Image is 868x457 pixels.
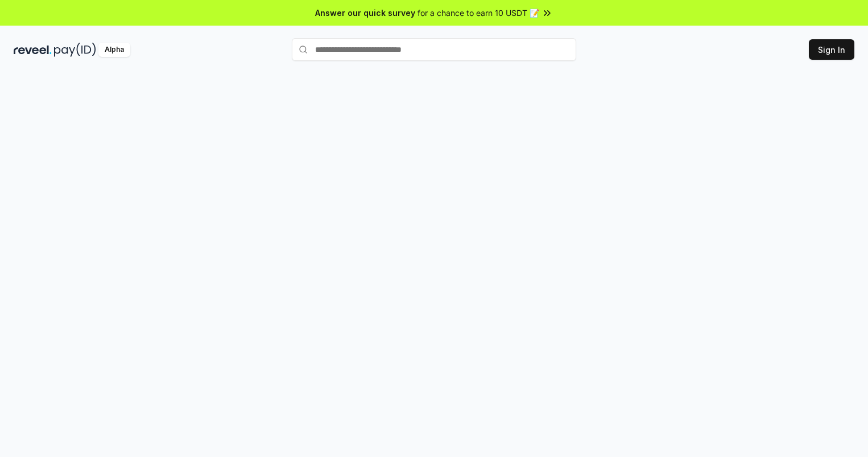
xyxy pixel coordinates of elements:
span: Answer our quick survey [315,7,415,19]
button: Sign In [809,39,854,60]
img: pay_id [54,43,96,57]
img: reveel_dark [14,43,52,57]
div: Alpha [98,43,130,57]
span: for a chance to earn 10 USDT 📝 [418,7,539,19]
